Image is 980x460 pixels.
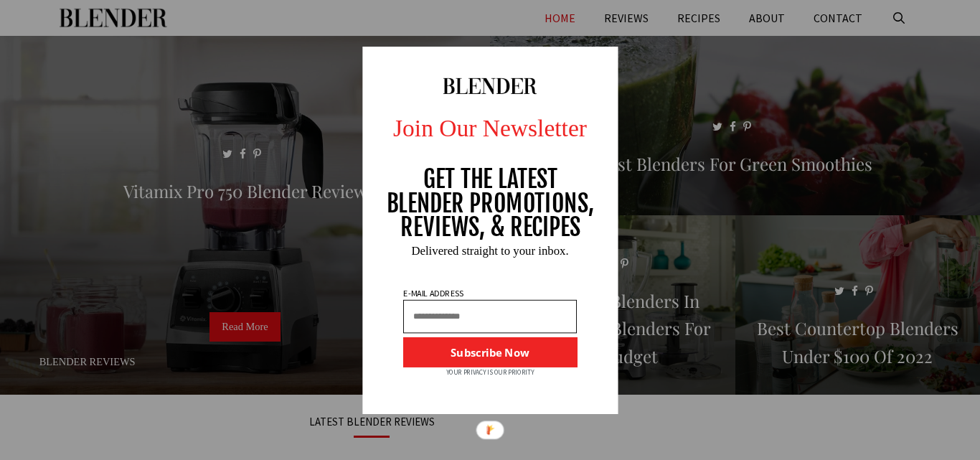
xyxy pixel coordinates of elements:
[446,367,534,377] p: YOUR PRIVACY IS OUR PRIORITY
[386,167,595,240] p: GET THE LATEST BLENDER PROMOTIONS, REVIEWS, & RECIPES
[402,288,465,297] p: E-MAIL ADDRESS
[350,110,631,146] p: Join Our Newsletter
[403,337,577,367] button: Subscribe Now
[350,244,631,256] p: Delivered straight to your inbox.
